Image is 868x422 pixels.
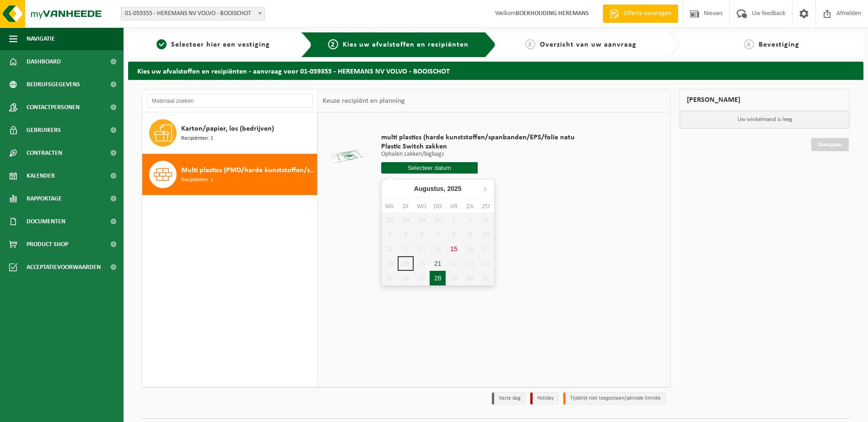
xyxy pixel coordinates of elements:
[128,62,863,79] h2: Kies uw afvalstoffen en recipiënten - aanvraag voor 01-059355 - HEREMANS NV VOLVO - BOOISCHOT
[133,39,294,50] a: 1Selecteer hier een vestiging
[679,89,850,111] div: [PERSON_NAME]
[318,90,410,112] div: Keuze recipiënt en planning
[381,142,575,151] span: Plastic Switch zakken
[381,133,575,142] span: multi plastics (harde kunststoffen/spanbanden/EPS/folie natu
[343,41,469,48] span: Kies uw afvalstoffen en recipiënten
[447,185,461,192] i: 2025
[181,165,315,176] span: Multi plastics (PMD/harde kunststoffen/spanbanden/EPS/folie naturel/folie gemengd)
[27,27,55,50] span: Navigatie
[382,202,398,211] div: ma
[446,202,462,211] div: vr
[328,39,338,49] span: 2
[147,94,313,108] input: Materiaal zoeken
[430,202,446,211] div: do
[156,39,167,49] span: 1
[462,202,478,211] div: za
[181,123,274,134] span: Karton/papier, los (bedrijven)
[680,111,849,128] p: Uw winkelmand is leeg
[540,41,636,48] span: Overzicht van uw aanvraag
[181,134,213,143] span: Recipiënten: 1
[121,7,264,20] span: 01-059355 - HEREMANS NV VOLVO - BOOISCHOT
[381,151,575,158] p: Ophalen zakken/bigbags
[27,119,61,142] span: Gebruikers
[410,181,465,196] div: Augustus,
[530,392,559,405] li: Holiday
[811,138,849,151] a: Doorgaan
[181,176,213,185] span: Recipiënten: 1
[171,41,270,48] span: Selecteer hier een vestiging
[478,202,494,211] div: zo
[492,392,526,405] li: Vaste dag
[27,142,62,164] span: Contracten
[142,112,318,154] button: Karton/papier, los (bedrijven) Recipiënten: 1
[525,39,535,49] span: 3
[27,96,80,119] span: Contactpersonen
[516,10,589,17] strong: BOEKHOUDING HEREMANS
[121,7,265,21] span: 01-059355 - HEREMANS NV VOLVO - BOOISCHOT
[744,39,754,49] span: 4
[27,210,65,233] span: Documenten
[430,256,446,271] div: 21
[563,392,666,405] li: Tijdelijk niet toegestaan/période limitée
[27,187,62,210] span: Rapportage
[381,162,478,174] input: Selecteer datum
[27,233,68,256] span: Product Shop
[27,256,101,279] span: Acceptatievoorwaarden
[603,5,678,23] a: Offerte aanvragen
[398,202,414,211] div: di
[759,41,799,48] span: Bevestiging
[621,9,674,18] span: Offerte aanvragen
[27,50,61,73] span: Dashboard
[27,164,55,187] span: Kalender
[414,202,430,211] div: wo
[430,271,446,285] div: 28
[27,73,80,96] span: Bedrijfsgegevens
[142,154,318,195] button: Multi plastics (PMD/harde kunststoffen/spanbanden/EPS/folie naturel/folie gemengd) Recipiënten: 1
